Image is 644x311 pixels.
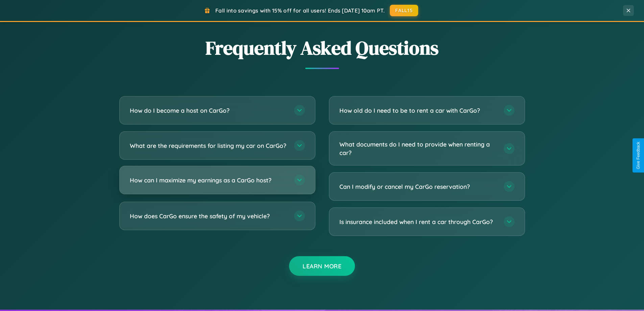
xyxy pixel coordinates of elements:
[130,212,287,220] h3: How does CarGo ensure the safety of my vehicle?
[390,5,418,16] button: FALL15
[119,35,525,61] h2: Frequently Asked Questions
[215,7,385,14] span: Fall into savings with 15% off for all users! Ends [DATE] 10am PT.
[339,106,497,115] h3: How old do I need to be to rent a car with CarGo?
[289,256,355,276] button: Learn More
[636,142,641,169] div: Give Feedback
[130,176,287,184] h3: How can I maximize my earnings as a CarGo host?
[130,106,287,115] h3: How do I become a host on CarGo?
[339,218,497,226] h3: Is insurance included when I rent a car through CarGo?
[130,141,287,150] h3: What are the requirements for listing my car on CarGo?
[339,140,497,157] h3: What documents do I need to provide when renting a car?
[339,182,497,191] h3: Can I modify or cancel my CarGo reservation?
